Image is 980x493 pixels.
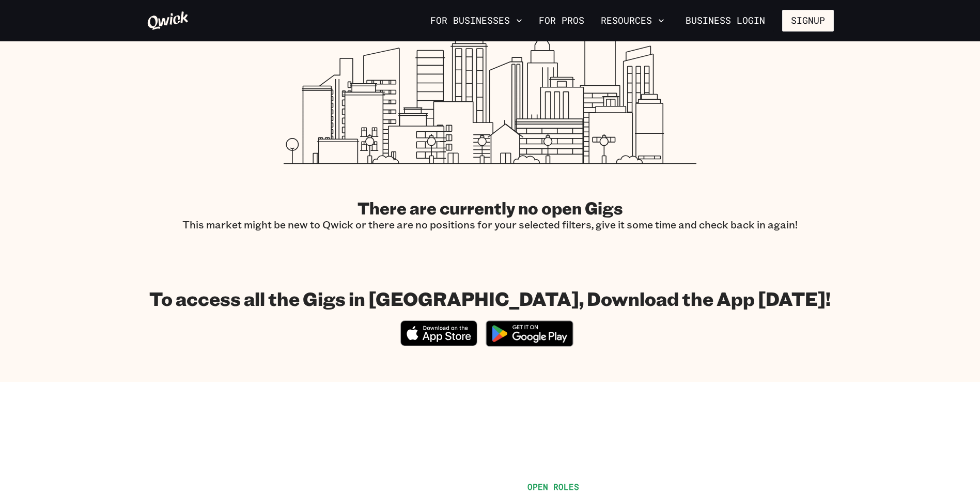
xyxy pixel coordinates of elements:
[426,12,526,29] button: For Businesses
[182,218,798,231] p: This market might be new to Qwick or there are no positions for your selected filters, give it so...
[527,481,579,492] span: Open Roles
[149,287,831,310] h1: To access all the Gigs in [GEOGRAPHIC_DATA], Download the App [DATE]!
[479,314,580,353] img: Get it on Google Play
[677,10,774,32] a: Business Login
[782,10,834,32] button: Signup
[535,12,588,29] a: For Pros
[597,12,668,29] button: Resources
[182,197,798,218] h2: There are currently no open Gigs
[400,337,478,348] a: Download on the App Store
